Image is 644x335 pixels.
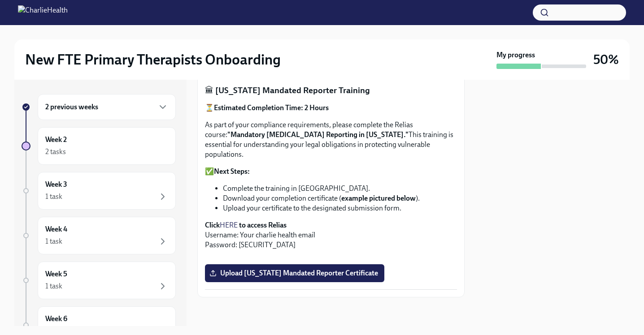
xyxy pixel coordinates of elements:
[22,262,176,299] a: Week 51 task
[45,236,62,246] div: 1 task
[205,264,384,282] label: Upload [US_STATE] Mandated Reporter Certificate
[205,85,457,96] p: 🏛 [US_STATE] Mandated Reporter Training
[496,50,535,60] strong: My progress
[45,314,67,324] h6: Week 6
[220,221,238,229] a: HERE
[18,5,68,20] img: CharlieHealth
[341,194,416,202] strong: example pictured below
[45,269,67,279] h6: Week 5
[45,180,67,189] h6: Week 3
[38,94,176,120] div: 2 previous weeks
[239,221,287,229] strong: to access Relias
[205,120,457,159] p: As part of your compliance requirements, please complete the Relias course: This training is esse...
[45,192,62,202] div: 1 task
[227,130,409,139] strong: "Mandatory [MEDICAL_DATA] Reporting in [US_STATE]."
[45,224,67,234] h6: Week 4
[22,127,176,165] a: Week 22 tasks
[22,172,176,210] a: Week 31 task
[45,281,62,291] div: 1 task
[45,147,66,157] div: 2 tasks
[25,51,281,69] h2: New FTE Primary Therapists Onboarding
[45,135,67,145] h6: Week 2
[205,167,457,176] p: ✅
[214,167,250,176] strong: Next Steps:
[223,184,457,193] li: Complete the training in [GEOGRAPHIC_DATA].
[22,217,176,254] a: Week 41 task
[211,269,378,278] span: Upload [US_STATE] Mandated Reporter Certificate
[223,193,457,203] li: Download your completion certificate ( ).
[593,52,619,68] h3: 50%
[223,203,457,213] li: Upload your certificate to the designated submission form.
[45,102,98,112] h6: 2 previous weeks
[214,103,329,112] strong: Estimated Completion Time: 2 Hours
[205,103,457,113] p: ⏳
[205,220,457,250] p: Username: Your charlie health email Password: [SECURITY_DATA]
[205,221,220,229] strong: Click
